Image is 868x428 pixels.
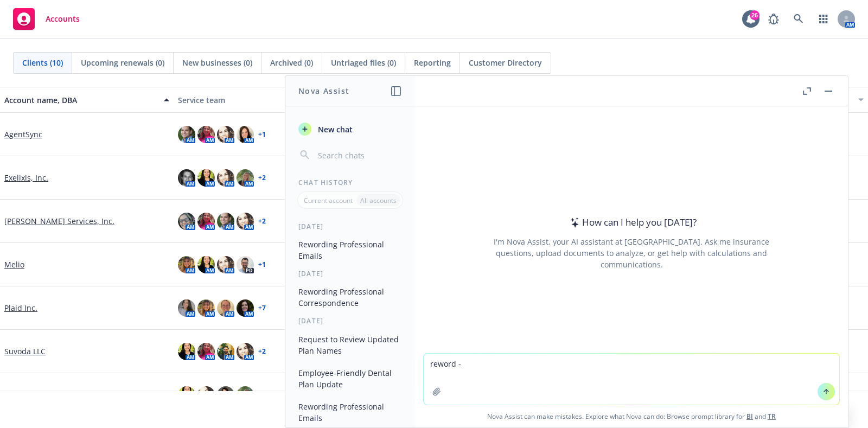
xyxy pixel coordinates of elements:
img: photo [178,169,195,187]
a: + 1 [258,131,266,138]
div: [DATE] [285,222,415,231]
img: photo [237,169,254,187]
div: [DATE] [285,269,415,278]
a: Switch app [813,8,834,30]
img: photo [197,343,215,360]
textarea: reword - [424,354,839,405]
a: TR [768,412,776,421]
a: [PERSON_NAME] Services, Inc. [4,215,114,227]
img: photo [217,126,234,143]
img: photo [178,126,195,143]
a: Suvoda LLC [4,346,46,357]
img: photo [237,299,254,317]
img: photo [178,343,195,360]
span: Upcoming renewals (0) [81,57,164,68]
span: New chat [316,124,353,135]
a: + 2 [258,218,266,225]
img: photo [237,343,254,360]
img: photo [197,386,215,404]
a: ThredUp, Inc. [4,389,54,400]
span: Clients (10) [22,57,63,68]
p: All accounts [360,196,397,205]
a: Search [788,8,809,30]
div: Account name, DBA [4,94,157,106]
img: photo [178,386,195,404]
span: Accounts [46,15,80,23]
img: photo [178,213,195,230]
img: photo [178,256,195,273]
img: photo [217,299,234,317]
img: photo [217,386,234,404]
button: Employee-Friendly Dental Plan Update [294,364,406,393]
p: Current account [304,196,353,205]
span: Reporting [414,57,451,68]
a: BI [746,412,753,421]
div: Service team [178,94,343,106]
img: photo [197,169,215,187]
img: photo [217,169,234,187]
button: Rewording Professional Emails [294,398,406,427]
div: Chat History [285,178,415,187]
img: photo [237,386,254,404]
div: 26 [750,10,759,20]
button: Rewording Professional Correspondence [294,283,406,312]
a: Exelixis, Inc. [4,172,48,183]
img: photo [197,299,215,317]
img: photo [217,256,234,273]
img: photo [237,213,254,230]
a: Melio [4,259,24,270]
h1: Nova Assist [298,85,349,97]
a: + 1 [258,261,266,268]
span: New businesses (0) [182,57,252,68]
button: Service team [174,87,347,113]
a: + 7 [258,305,266,311]
span: Archived (0) [270,57,313,68]
a: AgentSync [4,129,42,140]
span: Customer Directory [469,57,542,68]
div: How can I help you [DATE]? [567,215,697,229]
a: Accounts [9,4,84,34]
img: photo [237,126,254,143]
div: [DATE] [285,316,415,325]
a: + 2 [258,348,266,355]
span: Nova Assist can make mistakes. Explore what Nova can do: Browse prompt library for and [419,405,844,427]
img: photo [217,213,234,230]
img: photo [217,343,234,360]
span: Untriaged files (0) [331,57,396,68]
img: photo [197,213,215,230]
a: Report a Bug [763,8,784,30]
button: Rewording Professional Emails [294,235,406,265]
input: Search chats [316,148,402,163]
img: photo [178,299,195,317]
a: Plaid Inc. [4,302,37,314]
a: + 2 [258,175,266,181]
button: New chat [294,119,406,139]
img: photo [237,256,254,273]
div: I'm Nova Assist, your AI assistant at [GEOGRAPHIC_DATA]. Ask me insurance questions, upload docum... [479,236,784,270]
img: photo [197,256,215,273]
img: photo [197,126,215,143]
button: Request to Review Updated Plan Names [294,330,406,360]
